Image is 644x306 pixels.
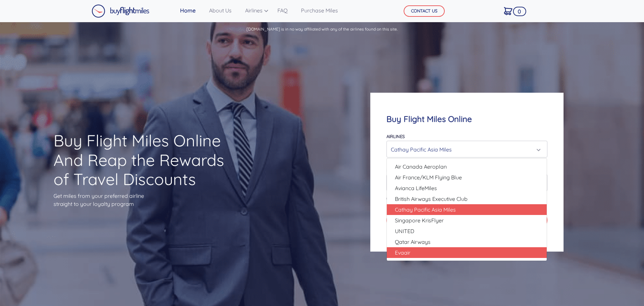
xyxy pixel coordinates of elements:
[54,192,236,208] p: Get miles from your preferred airline straight to your loyalty program
[395,163,447,171] span: Air Canada Aeroplan
[395,227,414,235] span: UNITED
[504,7,512,15] img: Cart
[513,7,526,16] span: 0
[404,5,445,17] button: CONTACT US
[275,4,290,17] a: FAQ
[395,206,456,214] span: Cathay Pacific Asia Miles
[386,141,547,158] button: Cathay Pacific Asia Miles
[501,4,515,18] a: 0
[395,249,410,257] span: Evaair
[395,184,437,192] span: Avianca LifeMiles
[92,4,149,18] img: Buy Flight Miles Logo
[395,173,462,181] span: Air France/KLM Flying Blue
[177,4,198,17] a: Home
[298,4,341,17] a: Purchase Miles
[242,4,267,17] a: Airlines
[395,216,444,224] span: Singapore KrisFlyer
[391,143,539,156] div: Cathay Pacific Asia Miles
[92,3,149,19] a: Buy Flight Miles Logo
[386,114,547,124] h4: Buy Flight Miles Online
[386,134,405,139] label: Airlines
[206,4,234,17] a: About Us
[395,238,431,246] span: Qatar Airways
[54,131,236,189] h1: Buy Flight Miles Online And Reap the Rewards of Travel Discounts
[395,195,468,203] span: British Airways Executive Club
